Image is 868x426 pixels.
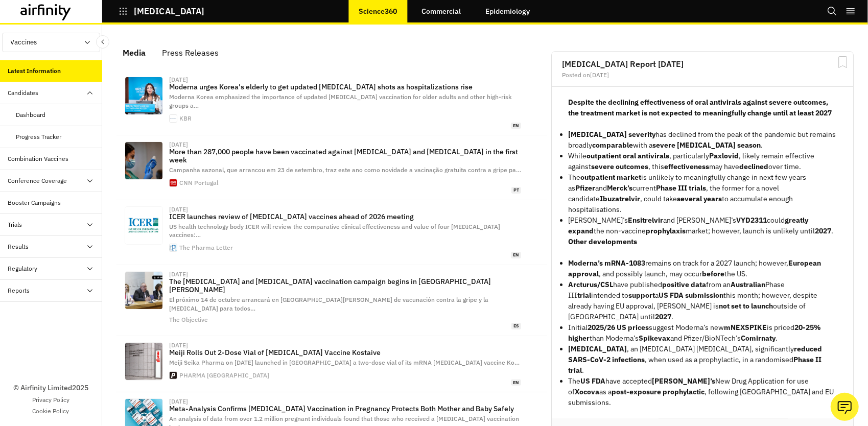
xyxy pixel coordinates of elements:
p: Moderna urges Korea's elderly to get updated [MEDICAL_DATA] shots as hospitalizations rise [169,83,521,91]
div: Progress Tracker [16,132,62,141]
div: Media [123,45,146,60]
strong: severe [591,162,614,171]
p: Science360 [359,7,397,15]
img: faviconV2 [170,244,177,251]
strong: 2025/26 US prices [588,323,649,332]
strong: Paxlovid [709,151,739,160]
p: The [MEDICAL_DATA] and [MEDICAL_DATA] vaccination campaign begins in [GEOGRAPHIC_DATA][PERSON_NAME] [169,277,521,294]
p: , an [MEDICAL_DATA] [MEDICAL_DATA], significantly , when used as a prophylactic, in a randomised . [568,344,837,376]
strong: [MEDICAL_DATA] [568,344,627,353]
div: [DATE] [169,77,188,83]
div: Conference Coverage [8,176,67,185]
h2: [MEDICAL_DATA] Report [DATE] [562,60,843,68]
div: [DATE] [169,398,188,405]
strong: several years [677,194,722,203]
strong: outpatient market [580,173,641,182]
div: KBR [179,115,192,122]
p: Meiji Rolls Out 2-Dose Vial of [MEDICAL_DATA] Vaccine Kostaive [169,348,521,357]
span: El próximo 14 de octubre arrancará en [GEOGRAPHIC_DATA][PERSON_NAME] de vacunación contra la grip... [169,296,488,312]
a: [DATE]Moderna urges Korea's elderly to get updated [MEDICAL_DATA] shots as hospitalizations riseM... [116,70,547,135]
strong: support [628,291,655,300]
div: Posted on [DATE] [562,72,843,78]
p: remains on track for a 2027 launch; however, , and possibly launch, may occur the US. [568,258,837,279]
span: Meiji Seika Pharma on [DATE] launched in [GEOGRAPHIC_DATA] a two-dose vial of its mRNA [MEDICAL_D... [169,359,520,366]
strong: Moderna’s mRNA-1083 [568,258,645,268]
strong: Phase III trials [656,183,706,193]
div: Dashboard [16,110,46,120]
div: [DATE] [169,342,188,348]
p: Meta-Analysis Confirms [MEDICAL_DATA] Vaccination in Pregnancy Protects Both Mother and Baby Safely [169,405,521,413]
span: en [511,123,521,129]
div: Combination Vaccines [8,154,69,163]
strong: Despite the declining effectiveness of oral antivirals against severe outcomes, the treatment mar... [568,98,832,117]
strong: Ensitrelvir [628,216,663,225]
p: The is unlikely to meaningfully change in next few years as and current , the former for a novel ... [568,172,837,215]
p: [MEDICAL_DATA] [134,7,204,16]
strong: Comirnaty [741,334,776,343]
div: [DATE] [169,206,188,212]
a: [DATE]ICER launches review of [MEDICAL_DATA] vaccines ahead of 2026 meetingUS health technology b... [116,200,547,265]
strong: 2027 [815,226,831,235]
div: Regulatory [8,264,38,273]
strong: outcomes [616,162,648,171]
p: More than 287,000 people have been vaccinated against [MEDICAL_DATA] and [MEDICAL_DATA] in the fi... [169,148,521,164]
span: en [511,252,521,258]
strong: post-exposure prophylactic [612,387,705,396]
div: PHARMA [GEOGRAPHIC_DATA] [179,372,269,378]
img: faviconV2 [170,115,177,122]
a: [DATE]More than 287,000 people have been vaccinated against [MEDICAL_DATA] and [MEDICAL_DATA] in ... [116,135,547,200]
strong: positive data [662,280,706,289]
strong: US FDA submission [659,291,723,300]
img: cnn [125,142,162,179]
div: Latest Information [8,66,61,76]
div: Results [8,242,29,251]
span: Campanha sazonal, que arrancou em 23 de setembro, traz este ano como novidade a vacinação gratuit... [169,166,521,174]
svg: Bookmark Report [836,56,849,68]
strong: effectiveness [664,162,709,171]
button: Vaccines [2,33,100,52]
button: [MEDICAL_DATA] [119,3,204,20]
strong: Pfizer [575,183,595,193]
img: 29156_31095_2231_v150.jpg [125,77,162,114]
p: [PERSON_NAME]’s and [PERSON_NAME]’s could the non-vaccine market; however, launch is unlikely unt... [568,215,837,236]
strong: prophylaxis [646,226,686,235]
button: Close Sidebar [96,35,109,49]
div: Trials [8,220,22,229]
strong: Australian [731,280,765,289]
strong: not set to launch [719,301,773,311]
strong: 2027 [655,312,671,321]
img: IMAGEN-REDES-17-1.png [125,272,162,309]
p: © Airfinity Limited 2025 [13,383,88,393]
p: ICER launches review of [MEDICAL_DATA] vaccines ahead of 2026 meeting [169,212,521,221]
strong: VYD2311 [736,216,767,225]
a: Cookie Policy [33,407,69,416]
span: es [511,323,521,329]
div: Reports [8,286,30,295]
div: Candidates [8,88,39,98]
button: Search [827,3,837,20]
strong: Other developments [568,237,637,246]
div: The Pharma Letter [179,245,233,251]
span: pt [511,187,521,194]
strong: Ibuzatrelvir [600,194,640,203]
div: [DATE] [169,271,188,277]
strong: trial [577,291,591,300]
strong: [MEDICAL_DATA] severity [568,130,655,139]
strong: Xocova [575,387,599,396]
strong: Arcturus/CSL [568,280,613,289]
img: apple-touch-icon.png [170,372,177,379]
p: has declined from the peak of the pandemic but remains broadly with a . [568,129,837,151]
span: US health technology body ICER will review the comparative clinical effectiveness and value of fo... [169,223,500,239]
img: Meiji%20Seika%E3%83%95%E3%82%A1%E3%83%AB%E3%83%9E_%E7%9C%8B%E6%9D%BF_1.jpg [125,343,162,380]
a: [DATE]Meiji Rolls Out 2-Dose Vial of [MEDICAL_DATA] Vaccine KostaiveMeiji Seika Pharma on [DATE] ... [116,336,547,392]
strong: mNEXSPIKE [724,323,767,332]
p: Initial suggest Moderna’s new is priced than Moderna’s and Pfizer/BioNTech’s . [568,322,837,344]
span: en [511,380,521,386]
button: Ask our analysts [831,393,859,421]
p: have published from an Phase III intended to a this month; however, despite already having EU app... [568,279,837,322]
strong: outpatient oral antivirals [587,151,669,160]
strong: before [702,269,724,278]
img: mstile-310x310.png [170,179,177,186]
div: Press Releases [162,45,219,60]
strong: Merck’s [607,183,632,193]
